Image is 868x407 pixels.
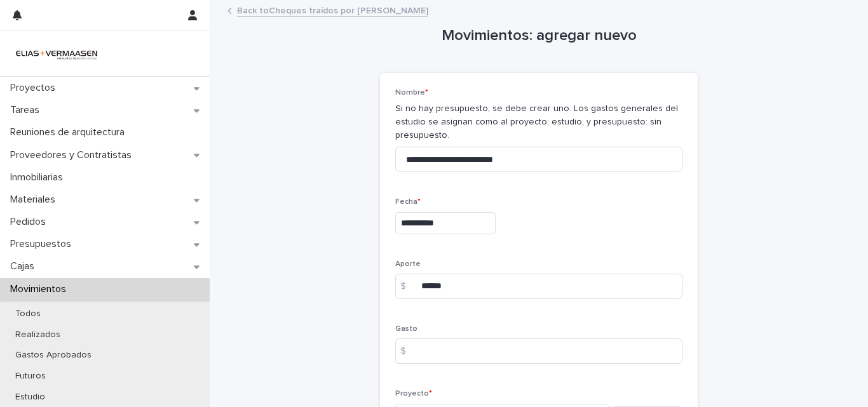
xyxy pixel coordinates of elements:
p: Realizados [5,330,71,340]
span: Gasto [395,325,417,333]
p: Reuniones de arquitectura [5,126,135,138]
p: Cajas [5,260,44,272]
p: Si no hay presupuesto, se debe crear uno. Los gastos generales del estudio se asignan como al pro... [395,102,682,142]
p: Inmobiliarias [5,171,73,183]
p: Tareas [5,104,50,116]
p: Materiales [5,194,65,206]
span: Nombre [395,89,428,97]
h1: Movimientos: agregar nuevo [380,27,698,45]
p: Gastos Aprobados [5,350,102,361]
div: $ [395,274,421,299]
p: Pedidos [5,216,56,228]
a: Back toCheques traídos por [PERSON_NAME] [237,3,428,17]
p: Estudio [5,392,55,403]
p: Todos [5,309,51,319]
p: Proveedores y Contratistas [5,149,142,161]
span: Aporte [395,260,421,268]
span: Proyecto [395,390,432,397]
img: HMeL2XKrRby6DNq2BZlM [10,41,103,66]
div: $ [395,338,421,364]
p: Futuros [5,371,56,382]
p: Proyectos [5,82,65,94]
span: Fecha [395,198,421,206]
p: Presupuestos [5,238,81,250]
p: Movimientos [5,283,76,295]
